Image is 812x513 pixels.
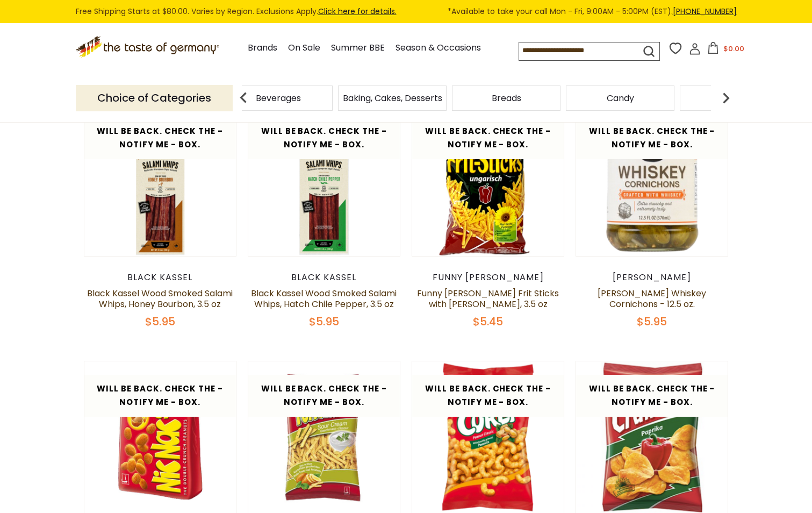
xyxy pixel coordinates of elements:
img: Black Kassel Wood Smoked Salami Whips, Hatch Chile Pepper, 3.5 oz [248,104,400,256]
div: Black Kassel [84,272,237,283]
img: Funny Frisch Frit Sticks with Paprika, 3.5 oz [412,104,564,256]
div: Black Kassel [248,272,401,283]
a: Brands [248,41,277,55]
div: Free Shipping Starts at $80.00. Varies by Region. Exclusions Apply. [76,5,737,18]
a: Summer BBE [331,41,385,55]
span: *Available to take your call Mon - Fri, 9:00AM - 5:00PM (EST). [448,5,737,18]
span: $5.95 [145,314,175,329]
div: [PERSON_NAME] [576,272,729,283]
img: Black Kassel Wood Smoked Salami Whips, Honey Bourbon, 3.5 oz [84,104,236,256]
button: $0.00 [703,42,749,58]
a: Candy [607,94,634,102]
a: Black Kassel Wood Smoked Salami Whips, Hatch Chile Pepper, 3.5 oz [251,287,397,310]
a: Breads [492,94,521,102]
a: Season & Occasions [396,41,481,55]
img: previous arrow [233,87,254,109]
a: [PHONE_NUMBER] [673,6,737,17]
img: next arrow [715,87,737,109]
a: [PERSON_NAME] Whiskey Cornichons - 12.5 oz. [598,287,706,310]
a: On Sale [288,41,320,55]
a: Beverages [256,94,301,102]
span: $5.45 [473,314,503,329]
a: Click here for details. [318,6,397,17]
img: Kuehne Whiskey Cornichons - 12.5 oz. [576,104,728,256]
span: $0.00 [723,44,744,54]
span: $5.95 [637,314,667,329]
a: Baking, Cakes, Desserts [343,94,442,102]
a: Funny [PERSON_NAME] Frit Sticks with [PERSON_NAME], 3.5 oz [417,287,559,310]
a: Black Kassel Wood Smoked Salami Whips, Honey Bourbon, 3.5 oz [87,287,233,310]
div: Funny [PERSON_NAME] [412,272,565,283]
span: $5.95 [309,314,339,329]
p: Choice of Categories [76,85,233,111]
